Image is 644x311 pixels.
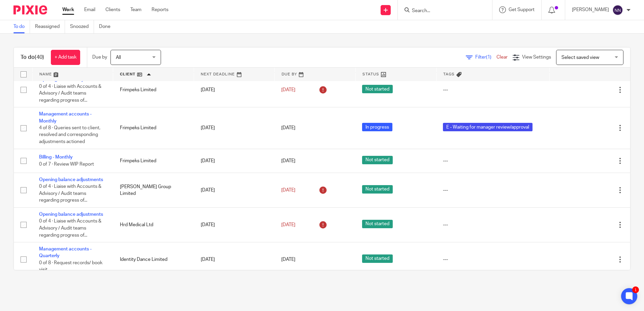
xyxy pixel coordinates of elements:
[105,6,120,13] a: Clients
[39,247,92,258] a: Management accounts - Quarterly
[281,159,295,163] span: [DATE]
[39,219,101,238] span: 0 of 4 · Liaise with Accounts & Advisory / Audit teams regarding progress of...
[39,112,92,123] a: Management accounts - Monthly
[39,84,101,103] span: 0 of 4 · Liaise with Accounts & Advisory / Audit teams regarding progress of...
[39,177,103,182] a: Opening balance adjustments
[612,5,623,15] img: svg%3E
[99,20,116,33] a: Done
[13,5,47,14] img: Pixie
[572,6,609,13] p: [PERSON_NAME]
[116,55,121,60] span: All
[39,261,102,272] span: 0 of 8 · Request records/ book visit
[486,55,491,60] span: (1)
[70,20,94,33] a: Snoozed
[84,6,95,13] a: Email
[443,221,543,228] div: ---
[281,222,295,227] span: [DATE]
[632,286,639,293] div: 1
[362,123,392,131] span: In progress
[362,220,393,228] span: Not started
[509,7,535,12] span: Get Support
[113,242,194,277] td: Identity Dance Limited
[39,162,94,167] span: 0 of 7 · Review WIP Report
[443,123,533,131] span: E - Waiting for manager review/approval
[194,242,275,277] td: [DATE]
[39,126,100,144] span: 4 of 8 · Queries sent to client, resolved and corresponding adjustments actioned
[522,55,551,60] span: View Settings
[62,6,74,13] a: Work
[113,173,194,208] td: [PERSON_NAME] Group Limited
[92,54,107,61] p: Due by
[35,20,65,33] a: Reassigned
[411,8,472,14] input: Search
[152,6,168,13] a: Reports
[51,50,80,65] a: + Add task
[475,55,496,60] span: Filter
[281,188,295,193] span: [DATE]
[194,107,275,149] td: [DATE]
[443,158,543,164] div: ---
[362,254,393,263] span: Not started
[281,126,295,130] span: [DATE]
[281,88,295,92] span: [DATE]
[443,256,543,263] div: ---
[194,173,275,208] td: [DATE]
[39,155,73,160] a: Billing - Monthly
[130,6,141,13] a: Team
[113,73,194,107] td: Frimpeks Limited
[194,149,275,173] td: [DATE]
[113,107,194,149] td: Frimpeks Limited
[21,54,44,61] h1: To do
[35,55,44,60] span: (40)
[113,149,194,173] td: Frimpeks Limited
[194,208,275,242] td: [DATE]
[281,257,295,262] span: [DATE]
[194,73,275,107] td: [DATE]
[443,87,543,93] div: ---
[362,85,393,93] span: Not started
[362,156,393,164] span: Not started
[13,20,30,33] a: To do
[443,187,543,194] div: ---
[443,72,455,76] span: Tags
[496,55,508,60] a: Clear
[39,212,103,217] a: Opening balance adjustments
[39,184,101,203] span: 0 of 4 · Liaise with Accounts & Advisory / Audit teams regarding progress of...
[561,55,599,60] span: Select saved view
[113,208,194,242] td: Hrd Medical Ltd
[362,185,393,194] span: Not started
